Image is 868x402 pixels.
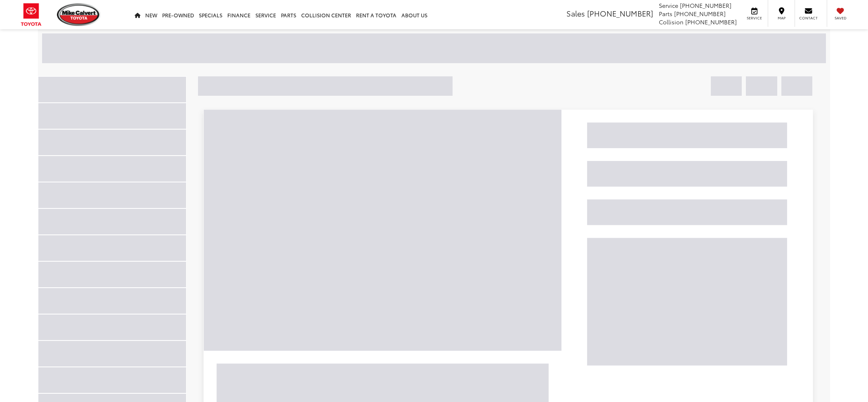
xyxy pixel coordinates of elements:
span: [PHONE_NUMBER] [680,1,731,9]
span: Saved [831,15,849,21]
span: Service [745,15,764,21]
span: Parts [659,9,672,18]
span: Service [659,1,678,9]
span: [PHONE_NUMBER] [674,9,726,18]
span: Contact [799,15,818,21]
span: Map [772,15,790,21]
span: Sales [566,8,585,19]
img: Mike Calvert Toyota [57,3,101,26]
span: Collision [659,18,684,26]
span: [PHONE_NUMBER] [685,18,737,26]
span: [PHONE_NUMBER] [587,8,653,19]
